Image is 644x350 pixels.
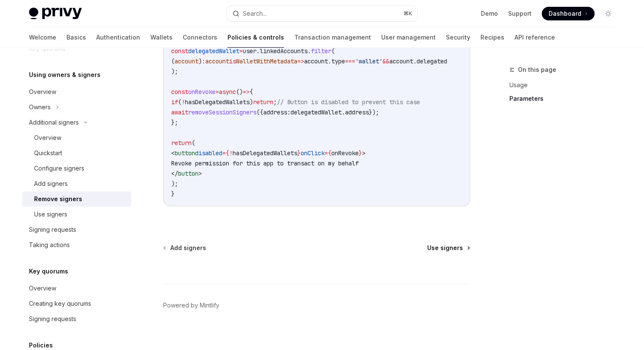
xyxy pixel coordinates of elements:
[171,190,175,198] span: }
[446,27,470,48] a: Security
[188,88,216,96] span: onRevoke
[250,88,253,96] span: {
[308,47,311,55] span: .
[22,207,131,222] a: Use signers
[509,78,622,92] a: Usage
[355,57,382,65] span: 'wallet'
[328,57,331,65] span: .
[150,27,172,48] a: Wallets
[417,57,447,65] span: delegated
[96,27,140,48] a: Authentication
[381,27,436,48] a: User management
[22,176,131,191] a: Add signers
[34,209,67,219] div: Use signers
[427,244,463,252] span: Use signers
[243,47,256,55] span: user
[188,108,256,116] span: removeSessionSigners
[345,108,369,116] span: address
[29,27,56,48] a: Welcome
[256,108,263,116] span: ({
[518,65,556,75] span: On this page
[239,47,243,55] span: =
[549,9,581,18] span: Dashboard
[171,68,178,75] span: );
[202,57,205,65] span: :
[509,92,622,105] a: Parameters
[253,98,273,106] span: return
[29,87,56,97] div: Overview
[311,47,331,55] span: filter
[29,70,101,80] h5: Using owners & signers
[273,98,277,106] span: ;
[369,108,379,116] span: });
[198,57,202,65] span: )
[22,130,131,145] a: Overview
[192,139,195,147] span: (
[297,57,304,65] span: =>
[301,149,325,157] span: onClick
[345,57,355,65] span: ===
[233,149,297,157] span: hasDelegatedWallets
[205,57,229,65] span: account
[34,194,82,204] div: Remove signers
[328,149,331,157] span: {
[427,244,469,252] a: Use signers
[243,88,250,96] span: =>
[331,47,335,55] span: (
[342,108,345,116] span: .
[403,10,412,17] span: ⌘ K
[29,117,79,128] div: Additional signers
[171,108,188,116] span: await
[29,8,82,20] img: light logo
[236,88,243,96] span: ()
[260,47,308,55] span: linkedAccounts
[29,102,51,112] div: Owners
[227,6,417,21] button: Search...⌘K
[198,170,202,177] span: >
[22,222,131,237] a: Signing requests
[34,179,68,189] div: Add signers
[178,170,198,177] span: button
[175,57,198,65] span: account
[22,145,131,161] a: Quickstart
[66,27,86,48] a: Basics
[325,149,328,157] span: =
[171,149,175,157] span: <
[171,180,178,188] span: );
[294,27,371,48] a: Transaction management
[22,296,131,311] a: Creating key quorums
[171,47,188,55] span: const
[171,98,178,106] span: if
[29,314,76,324] div: Signing requests
[389,57,413,65] span: account
[304,57,328,65] span: account
[229,57,236,65] span: is
[183,27,217,48] a: Connectors
[229,149,233,157] span: !
[188,47,239,55] span: delegatedWallet
[22,237,131,253] a: Taking actions
[163,301,219,310] a: Powered by Mintlify
[219,88,236,96] span: async
[34,163,84,174] div: Configure signers
[171,119,178,126] span: };
[181,98,185,106] span: !
[22,191,131,207] a: Remove signers
[164,244,206,252] a: Add signers
[29,283,56,293] div: Overview
[29,299,91,309] div: Creating key quorums
[362,149,365,157] span: >
[542,7,595,20] a: Dashboard
[359,149,362,157] span: }
[171,57,175,65] span: (
[34,133,61,143] div: Overview
[29,225,76,235] div: Signing requests
[263,108,290,116] span: address:
[29,240,70,250] div: Taking actions
[22,311,131,327] a: Signing requests
[29,266,68,276] h5: Key quorums
[480,27,504,48] a: Recipes
[508,9,532,18] a: Support
[22,84,131,100] a: Overview
[195,149,222,157] span: disabled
